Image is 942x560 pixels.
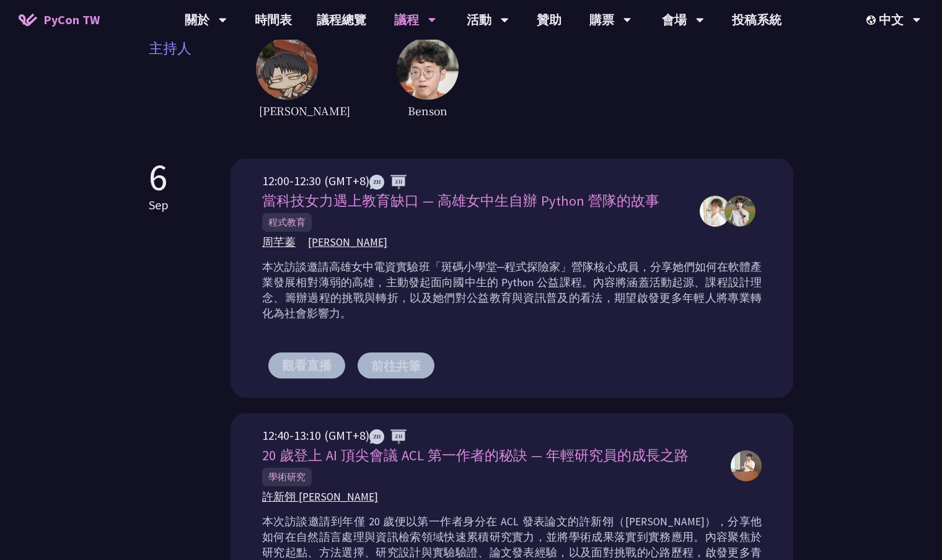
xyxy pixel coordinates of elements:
[262,192,659,209] span: 當科技女力遇上教育缺口 — 高雄女中生自辦 Python 營隊的故事
[19,14,37,26] img: Home icon of PyCon TW 2025
[149,196,169,214] p: Sep
[700,196,731,227] img: 周芊蓁,郭昱
[369,175,407,190] img: ZHZH.38617ef.svg
[262,213,312,232] span: 程式教育
[262,235,296,250] span: 周芊蓁
[358,352,434,378] button: 前往共筆
[262,426,718,445] div: 12:40-13:10 (GMT+8)
[6,4,112,35] a: PyCon TW
[256,38,318,100] img: host1.6ba46fc.jpg
[724,196,755,227] img: 周芊蓁,郭昱
[369,429,407,444] img: ZHZH.38617ef.svg
[308,235,387,250] span: [PERSON_NAME]
[397,38,459,100] img: host2.62516ee.jpg
[731,450,762,481] img: 許新翎 Justin Hsu
[262,468,312,486] span: 學術研究
[149,159,169,196] p: 6
[262,489,378,505] span: 許新翎 [PERSON_NAME]
[262,172,687,190] div: 12:00-12:30 (GMT+8)
[397,100,459,121] span: Benson
[866,15,879,25] img: Locale Icon
[256,100,353,121] span: [PERSON_NAME]
[262,260,762,322] p: 本次訪談邀請高雄女中電資實驗班「斑碼小學堂─程式探險家」營隊核心成員，分享她們如何在軟體產業發展相對薄弱的高雄，主動發起面向國中生的 Python 公益課程。內容將涵蓋活動起源、課程設計理念、籌...
[149,38,256,121] span: 主持人
[262,447,689,464] span: 20 歲登上 AI 頂尖會議 ACL 第一作者的秘訣 — 年輕研究員的成長之路
[268,352,345,378] button: 觀看直播
[43,11,100,29] span: PyCon TW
